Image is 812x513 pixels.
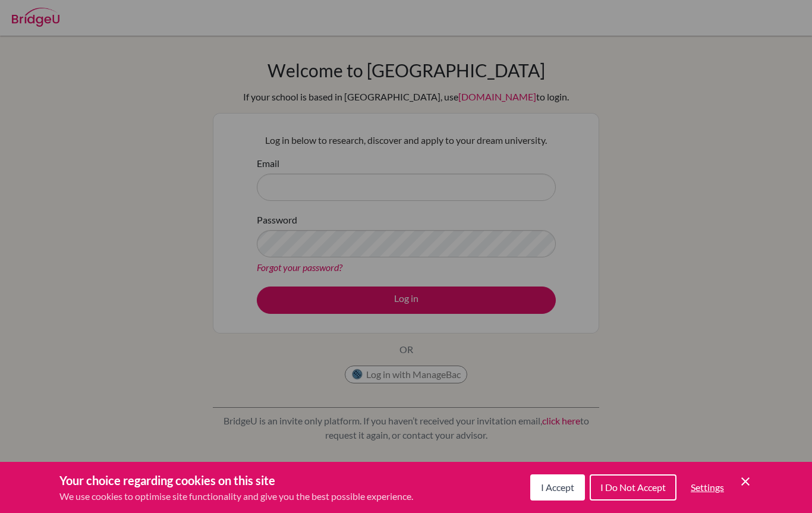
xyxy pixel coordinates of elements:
[59,471,413,489] h3: Your choice regarding cookies on this site
[691,481,724,493] span: Settings
[681,476,734,499] button: Settings
[59,489,413,503] p: We use cookies to optimise site functionality and give you the best possible experience.
[600,481,666,493] span: I Do Not Accept
[541,481,574,493] span: I Accept
[590,474,676,501] button: I Do Not Accept
[530,474,585,501] button: I Accept
[738,474,753,489] button: Save and close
